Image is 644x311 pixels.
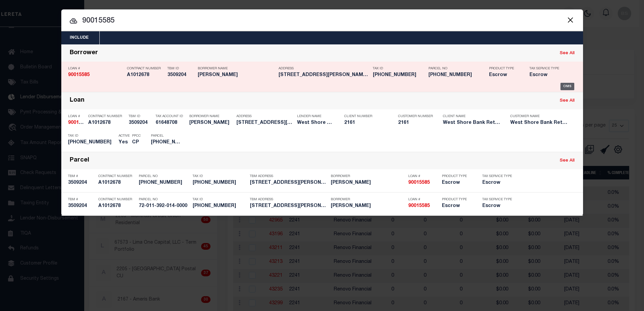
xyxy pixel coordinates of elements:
p: PPCC [132,134,141,138]
h5: 3509204 [167,72,194,78]
h5: 011-392-014-0000 [193,180,247,186]
h5: 011-392-014-0000 [373,72,425,78]
h5: 011-392-014-0000 [151,140,181,145]
p: Loan # [68,67,124,71]
p: Parcel No [139,174,189,178]
p: Tax ID [193,174,247,178]
p: Contract Number [127,67,164,71]
p: Loan # [408,198,439,202]
h5: 90015585 [408,180,439,186]
div: Borrower [70,49,98,57]
h5: Yes [119,140,129,145]
p: TBM # [68,174,95,178]
p: Parcel [151,134,181,138]
p: Lender Name [297,114,334,118]
p: Client Number [344,114,388,118]
strong: 90015585 [408,204,430,208]
h5: 3509204 [68,203,95,209]
p: Customer Name [510,114,568,118]
h5: A1012678 [98,180,135,186]
h5: West Shore Bank Retail [297,120,334,126]
p: Contract Number [98,198,135,202]
h5: DARREN GREER [198,72,275,78]
p: Loan # [408,174,439,178]
h5: 011-392-014-0000 [428,72,486,78]
p: Client Name [443,114,500,118]
h5: A1012678 [88,120,125,126]
h5: A1012678 [98,203,135,209]
p: Active [119,134,130,138]
h5: 104 WELLS ST HOUGHTON LAKE HTS... [279,72,369,78]
p: Tax ID [193,198,247,202]
p: Loan # [68,114,85,118]
h5: 90015585 [408,203,439,209]
div: Parcel [70,157,89,165]
button: Include [61,31,97,44]
h5: Escrow [489,72,519,78]
h5: 61648708 [156,120,186,126]
h5: 2161 [344,120,388,126]
strong: 90015585 [68,73,90,77]
strong: 90015585 [68,120,90,125]
h5: Escrow [482,180,513,186]
h5: 104 WELLS ST HOUGHTON LAKE HTS ... [236,120,294,126]
p: TBM ID [129,114,152,118]
p: Product Type [489,67,519,71]
p: Customer Number [398,114,433,118]
h5: 3509204 [68,180,95,186]
h5: Escrow [482,203,513,209]
p: Tax Service Type [482,198,513,202]
p: Tax ID [68,134,115,138]
div: OMS [560,83,574,90]
p: Parcel No [428,67,486,71]
p: Borrower [331,174,405,178]
h5: West Shore Bank Retail [443,120,500,126]
h5: 104 WELLS ST HOUGHTON LAKE HTS... [250,180,327,186]
p: Borrower [331,198,405,202]
p: Tax Service Type [482,174,513,178]
h5: 3509204 [129,120,152,126]
h5: 011-392-014-0000 [139,180,189,186]
h5: Escrow [442,180,472,186]
p: TBM # [68,198,95,202]
h5: DARREN GREER [189,120,233,126]
h5: Escrow [442,203,472,209]
div: Loan [70,97,85,105]
p: Borrower Name [189,114,233,118]
h5: 2161 [398,120,432,126]
p: TBM ID [167,67,194,71]
h5: DARREN GREER [331,180,405,186]
h5: A1012678 [127,72,164,78]
p: Tax ID [373,67,425,71]
h5: CP [132,140,141,145]
p: Tax Account ID [156,114,186,118]
p: Contract Number [88,114,125,118]
a: See All [560,51,575,56]
p: Product Type [442,198,472,202]
h5: 90015585 [68,120,85,126]
p: Address [279,67,369,71]
h5: West Shore Bank Retail [510,120,568,126]
h5: DARREN GREER [331,203,405,209]
p: Product Type [442,174,472,178]
input: Start typing... [61,15,583,27]
button: Close [566,15,575,24]
h5: 011-392-014-0000 [193,203,247,209]
p: TBM Address [250,198,327,202]
p: Address [236,114,294,118]
a: See All [560,99,575,103]
h5: 011-392-014-0000 [68,140,115,145]
h5: 104 WELLS ST HOUGHTON LAKE HTS... [250,203,327,209]
a: See All [560,159,575,163]
strong: 90015585 [408,180,430,185]
h5: 90015585 [68,72,124,78]
p: Borrower Name [198,67,275,71]
h5: Escrow [529,72,563,78]
p: Contract Number [98,174,135,178]
p: Parcel No [139,198,189,202]
p: Tax Service Type [529,67,563,71]
p: TBM Address [250,174,327,178]
h5: 72-011-392-014-0000 [139,203,189,209]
